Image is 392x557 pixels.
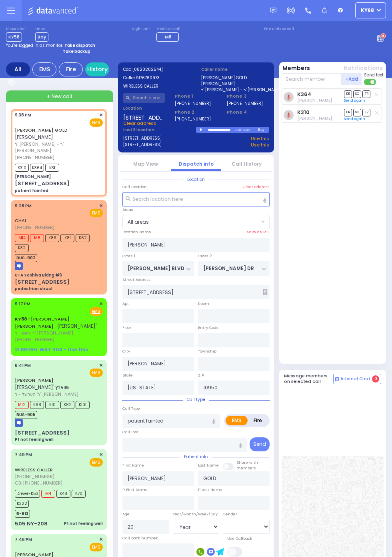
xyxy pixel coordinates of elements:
[41,490,55,498] span: M4
[297,115,332,121] span: Lipa Blumenthal
[247,229,270,235] label: Save as POI
[341,376,370,382] span: Internal Chat
[198,349,216,354] label: Township
[15,429,70,437] div: [STREET_ADDRESS]
[223,511,237,517] label: Gender
[156,27,181,32] label: Medic on call
[226,416,248,425] label: EMS
[175,109,217,116] span: Phone 2
[201,81,269,87] label: [PERSON_NAME]
[32,62,56,76] div: EMS
[251,142,269,148] a: Use this
[364,72,384,78] span: Send text
[122,349,130,354] label: City
[198,325,219,331] label: Entry Code
[123,105,165,111] label: Location
[45,234,59,242] span: K86
[344,64,383,72] button: Notifications
[227,536,252,541] label: Use Callback
[15,419,23,427] img: message-box.svg
[15,154,54,160] span: [PHONE_NUMBER]
[122,463,144,468] label: First Name
[15,377,54,383] a: [PERSON_NAME]
[251,135,269,142] a: Use this
[132,66,163,72] span: [0820202544]
[122,215,270,229] span: All areas
[15,437,54,443] div: Pt not feeling well
[15,500,29,508] span: K322
[179,160,214,167] a: Dispatch info
[335,377,339,381] img: comment-alt.png
[76,401,90,409] span: K101
[180,454,212,460] span: Patient info
[122,325,131,331] label: Floor
[201,66,269,72] label: Caller name
[30,401,44,409] span: K68
[355,2,386,18] button: ky68
[15,473,54,480] span: [PHONE_NUMBER]
[198,373,204,378] label: ZIP
[15,262,23,270] img: message-box.svg
[236,465,256,471] span: members
[15,391,100,398] span: ר' הערשל - ר' [PERSON_NAME]
[99,301,103,307] span: ✕
[47,93,72,100] span: + New call
[364,78,377,86] label: Turn off text
[122,511,130,517] label: Age
[175,116,211,122] label: [PHONE_NUMBER]
[123,114,165,120] span: [STREET_ADDRESS]
[227,100,263,106] label: [PHONE_NUMBER]
[122,406,140,411] label: Call Type
[45,164,59,172] span: K31
[15,316,70,329] a: [PERSON_NAME] [PERSON_NAME]
[201,75,269,81] label: [PERSON_NAME] GOLD
[15,164,29,172] span: K310
[342,73,362,85] button: +Add
[243,125,250,134] div: 0:34
[122,277,151,283] label: Street Address
[165,34,172,40] span: M8
[15,134,53,140] span: [PERSON_NAME]
[362,109,370,116] span: TR
[15,330,100,337] span: ר' נחום - ר' [PERSON_NAME]
[344,116,365,121] a: Send again
[123,66,191,72] label: Cad:
[64,42,95,48] strong: Take dispatch
[122,535,158,541] label: Call back number
[90,118,103,127] span: EMS
[15,127,68,133] a: [PERSON_NAME] GOLD
[15,272,62,278] div: UTA Yeshiva Bldng #9
[297,97,332,103] span: Getzel Leonorovitz
[122,207,133,212] label: Areas
[15,452,32,458] span: 7:49 PM
[344,90,352,98] span: DR
[258,127,269,133] div: Bay
[15,301,30,307] span: 9:17 PM
[15,336,54,343] span: [PHONE_NUMBER]
[63,48,90,54] strong: Take backup
[15,490,40,498] span: Driver-K53
[15,346,88,353] u: 21 BRIGEL WAY 304 - Use this
[15,234,29,242] span: M14
[122,184,147,190] label: Call Location
[128,218,149,226] span: All areas
[362,90,370,98] span: TR
[353,90,361,98] span: SO
[45,401,59,409] span: K10
[123,127,196,133] label: Last 3 location
[15,224,54,230] span: [PHONE_NUMBER]
[344,109,352,116] span: DR
[99,451,103,458] span: ✕
[15,537,32,543] span: 7:46 PM
[243,184,270,190] label: Clear address
[247,416,268,425] label: Fire
[264,27,294,32] label: Fire units on call
[122,487,148,493] label: P First Name
[122,192,270,207] input: Search location here
[122,373,133,378] label: State
[136,75,160,81] span: 9176760973
[123,120,156,126] span: Clear address
[59,62,83,76] div: Fire
[15,244,29,252] span: K32
[297,91,312,97] a: K364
